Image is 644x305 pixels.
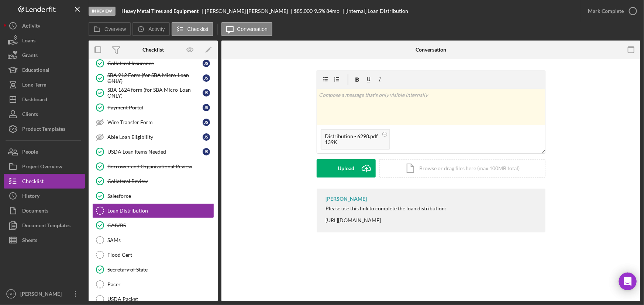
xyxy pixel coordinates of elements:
button: Product Templates [4,122,85,136]
div: Product Templates [22,122,65,138]
div: Long-Term [22,77,47,94]
a: Educational [4,63,85,77]
div: J S [203,74,210,82]
div: J S [203,148,210,155]
div: Secretary of State [107,267,214,273]
div: 84 mo [326,8,340,14]
a: Collateral Review [92,174,214,189]
div: Checklist [142,47,164,53]
div: J S [203,133,210,141]
label: Activity [148,26,165,32]
div: 139K [325,139,378,145]
label: Checklist [187,26,209,32]
div: SBA 1624 form (for SBA Micro-Loan ONLY) [107,87,203,99]
div: People [22,144,38,161]
div: Conversation [416,47,446,53]
button: Clients [4,107,85,122]
div: Distribution - 6298.pdf [325,133,378,139]
button: SO[PERSON_NAME] [4,287,85,301]
button: Project Overview [4,159,85,174]
div: Sheets [22,233,37,249]
div: SAMs [107,237,214,243]
button: Activity [132,22,169,36]
div: Checklist [22,174,44,190]
div: Collateral Review [107,178,214,184]
div: USDA Packet [107,296,214,302]
a: Checklist [4,174,85,189]
text: SO [8,292,14,296]
div: J S [203,89,210,97]
a: Salesforce [92,189,214,203]
div: Able Loan Eligibility [107,134,203,140]
div: Collateral Insurance [107,60,203,66]
div: Flood Cert [107,252,214,258]
div: [PERSON_NAME] [18,287,66,303]
div: Salesforce [107,193,214,199]
div: Mark Complete [588,4,624,18]
div: [PERSON_NAME] [PERSON_NAME] [205,8,294,14]
div: Upload [338,159,354,178]
div: 9.5 % [314,8,325,14]
a: Wire Transfer FormJS [92,115,214,130]
label: Overview [104,26,126,32]
button: History [4,189,85,203]
label: Conversation [237,26,268,32]
a: SBA 912 Form (for SBA Micro-Loan ONLY)JS [92,71,214,85]
button: Mark Complete [581,4,640,18]
div: SBA 912 Form (for SBA Micro-Loan ONLY) [107,72,203,84]
a: Collateral InsuranceJS [92,56,214,71]
div: Loans [22,33,35,50]
button: Activity [4,18,85,33]
div: USDA Loan Items Needed [107,149,203,155]
div: Document Templates [22,218,70,235]
a: CAIVRS [92,218,214,233]
button: Upload [317,159,376,178]
div: Borrower and Organizational Review [107,164,214,169]
div: Pacer [107,281,214,287]
button: Grants [4,48,85,63]
a: Pacer [92,277,214,292]
a: Borrower and Organizational Review [92,159,214,174]
div: [PERSON_NAME] [326,196,367,202]
div: Open Intercom Messenger [619,273,637,290]
div: [Internal] Loan Distribution [346,8,409,14]
b: Heavy Metal Tires and Equipment [121,8,199,14]
div: J S [203,104,210,111]
div: Activity [22,18,40,35]
button: Sheets [4,233,85,248]
button: People [4,144,85,159]
div: Please use this link to complete the loan distribution: [URL][DOMAIN_NAME] [326,206,447,223]
div: Project Overview [22,159,62,176]
a: Able Loan EligibilityJS [92,130,214,144]
button: Documents [4,203,85,218]
a: Secretary of State [92,262,214,277]
a: SBA 1624 form (for SBA Micro-Loan ONLY)JS [92,85,214,100]
button: Long-Term [4,77,85,92]
a: USDA Loan Items NeededJS [92,144,214,159]
button: Dashboard [4,92,85,107]
div: Payment Portal [107,105,203,111]
button: Checklist [172,22,213,36]
a: Loan Distribution [92,203,214,218]
a: Loans [4,33,85,48]
div: Clients [22,107,38,123]
span: $85,000 [294,8,313,14]
div: History [22,189,39,205]
div: In Review [89,7,116,16]
div: Loan Distribution [107,208,214,214]
div: Educational [22,63,49,79]
button: Conversation [221,22,273,36]
a: Payment PortalJS [92,100,214,115]
div: J S [203,119,210,126]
